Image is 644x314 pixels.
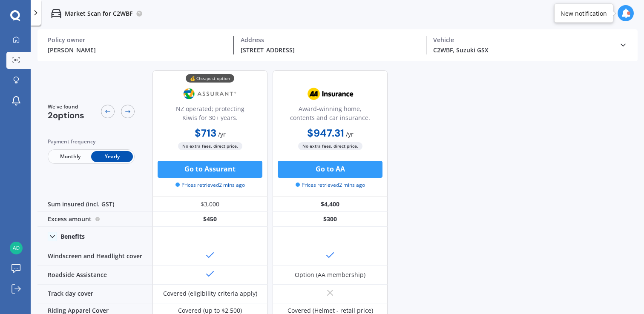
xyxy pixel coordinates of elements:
div: Policy owner [48,36,227,44]
img: b6d0fbf1625afb5452260875e2b78b99 [10,242,23,254]
div: New notification [561,9,607,17]
div: [STREET_ADDRESS] [241,46,420,54]
div: Payment frequency [48,137,135,146]
div: $450 [152,212,267,227]
div: $3,000 [152,197,267,212]
span: 2 options [48,110,84,121]
div: Benefits [60,233,85,240]
div: [PERSON_NAME] [48,46,227,54]
span: Prices retrieved 2 mins ago [296,181,365,189]
div: Windscreen and Headlight cover [37,247,152,266]
div: Address [241,36,420,44]
div: Sum insured (incl. GST) [37,197,152,212]
div: Covered (eligibility criteria apply) [163,289,257,298]
b: $947.31 [307,126,344,140]
div: Excess amount [37,212,152,227]
div: $4,400 [273,197,388,212]
img: car.f15378c7a67c060ca3f3.svg [51,9,61,19]
span: / yr [218,130,226,138]
span: No extra fees, direct price. [178,142,242,150]
span: No extra fees, direct price. [298,142,362,150]
img: Assurant.png [182,83,238,105]
span: Monthly [49,151,91,162]
button: Go to Assurant [158,161,262,178]
div: 💰 Cheapest option [186,74,234,83]
button: Go to AA [278,161,382,178]
span: Prices retrieved 2 mins ago [175,181,245,189]
div: $300 [273,212,388,227]
div: C2WBF, Suzuki GSX [433,46,612,54]
b: $713 [195,126,216,140]
span: Yearly [91,151,133,162]
div: Roadside Assistance [37,266,152,285]
div: Award-winning home, contents and car insurance. [280,104,380,126]
p: Market Scan for C2WBF [65,9,132,18]
div: Track day cover [37,285,152,303]
span: We've found [48,103,84,111]
div: NZ operated; protecting Kiwis for 30+ years. [160,104,260,126]
span: / yr [346,130,354,138]
div: Vehicle [433,36,612,44]
img: AA.webp [302,83,358,105]
div: Option (AA membership) [295,271,365,279]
